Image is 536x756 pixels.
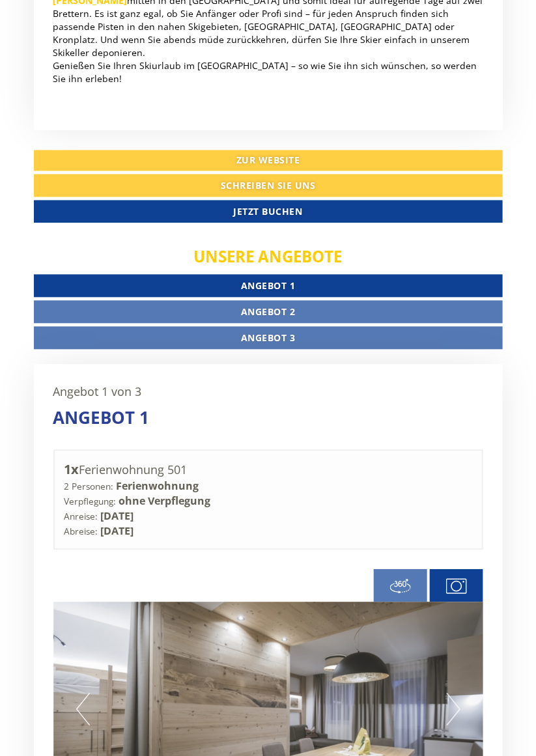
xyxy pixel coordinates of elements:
a: Schreiben Sie uns [34,175,503,197]
span: Angebot 2 [241,306,296,318]
span: Angebot 1 [241,280,296,292]
small: 2 Personen: [64,481,114,493]
div: Ferienwohnung 501 [64,461,472,480]
img: 360-grad.svg [390,576,411,597]
b: [DATE] [101,524,134,539]
img: camera.svg [446,576,467,597]
small: Verpflegung: [64,496,117,508]
b: 1x [64,461,79,479]
small: Anreise: [64,511,98,523]
span: Angebot 3 [241,332,296,344]
div: Guten Tag, wie können wir Ihnen helfen? [10,35,224,75]
b: ohne Verpflegung [119,494,211,509]
div: Angebot 1 [53,406,150,430]
div: Unsere Angebote [34,246,503,268]
small: 13:42 [20,63,218,72]
a: Zur Website [34,150,503,171]
b: Ferienwohnung [117,479,199,494]
a: Jetzt buchen [34,201,503,223]
div: [DATE] [191,10,239,32]
b: [DATE] [101,509,134,524]
span: Angebot 1 von 3 [53,384,142,400]
button: Next [447,693,460,726]
div: Hotel Garni & App. Schneider [20,38,218,48]
button: Previous [76,693,90,726]
button: Senden [351,343,430,366]
small: Abreise: [64,525,98,538]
